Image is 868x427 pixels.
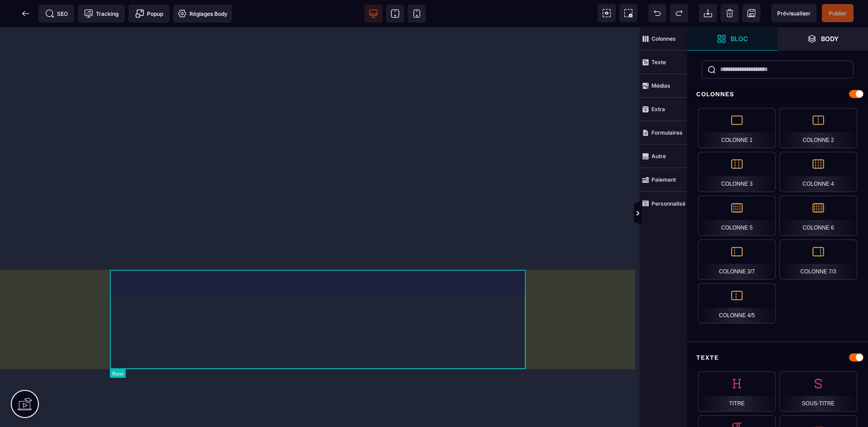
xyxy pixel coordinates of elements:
[687,86,868,103] div: Colonnes
[829,10,847,17] span: Publier
[687,27,778,51] span: Ouvrir les blocs
[698,283,776,324] div: Colonne 4/5
[821,35,839,42] strong: Body
[640,168,687,192] span: Paiement
[687,349,868,366] div: Texte
[364,5,382,23] span: Voir bureau
[408,5,426,23] span: Voir mobile
[779,196,857,236] div: Colonne 6
[651,35,676,42] strong: Colonnes
[779,239,857,280] div: Colonne 7/3
[640,74,687,98] span: Médias
[640,145,687,168] span: Autre
[84,9,118,18] span: Tracking
[651,129,683,136] strong: Formulaires
[78,5,125,23] span: Code de suivi
[687,200,696,227] span: Afficher les vues
[779,152,857,192] div: Colonne 4
[822,4,854,22] span: Enregistrer le contenu
[779,371,857,412] div: Sous-titre
[698,239,776,280] div: Colonne 3/7
[779,108,857,148] div: Colonne 2
[640,51,687,74] span: Texte
[640,192,687,215] span: Personnalisé
[699,4,717,22] span: Importer
[648,4,666,22] span: Défaire
[651,106,665,113] strong: Extra
[698,371,776,412] div: Titre
[128,5,170,23] span: Créer une alerte modale
[651,59,666,66] strong: Texte
[178,9,227,18] span: Réglages Body
[640,27,687,51] span: Colonnes
[771,4,816,22] span: Aperçu
[651,176,676,183] strong: Paiement
[698,152,776,192] div: Colonne 3
[17,5,35,23] span: Retour
[173,5,232,23] span: Favicon
[698,108,776,148] div: Colonne 1
[598,4,616,22] span: Voir les composants
[670,4,688,22] span: Rétablir
[698,196,776,236] div: Colonne 5
[731,35,748,42] strong: Bloc
[651,82,670,89] strong: Médias
[777,10,811,17] span: Prévisualiser
[640,121,687,145] span: Formulaires
[386,5,404,23] span: Voir tablette
[721,4,739,22] span: Nettoyage
[640,98,687,121] span: Extra
[45,9,68,18] span: SEO
[778,27,868,51] span: Ouvrir les calques
[742,4,760,22] span: Enregistrer
[135,9,163,18] span: Popup
[38,5,74,23] span: Métadata SEO
[651,153,666,160] strong: Autre
[651,200,685,207] strong: Personnalisé
[619,4,637,22] span: Capture d'écran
